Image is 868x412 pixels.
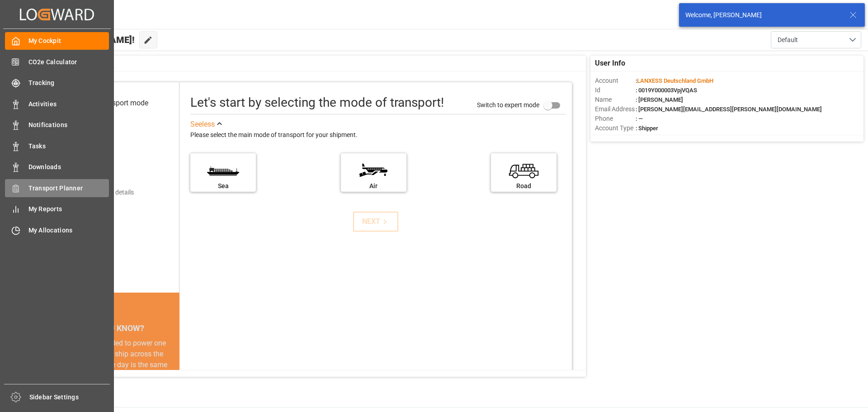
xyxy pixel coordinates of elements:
[5,221,109,239] a: My Allocations
[28,142,109,151] span: Tasks
[28,78,109,88] span: Tracking
[60,338,169,403] div: The energy needed to power one large container ship across the ocean in a single day is the same ...
[595,76,636,85] span: Account
[195,181,251,191] div: Sea
[595,114,636,123] span: Phone
[636,96,683,103] span: : [PERSON_NAME]
[595,104,636,114] span: Email Address
[636,77,713,84] span: :
[190,119,215,130] div: See less
[685,10,841,20] div: Welcome, [PERSON_NAME]
[636,115,643,122] span: : —
[28,226,109,235] span: My Allocations
[28,120,109,130] span: Notifications
[5,32,109,50] a: My Cockpit
[28,184,109,193] span: Transport Planner
[5,200,109,218] a: My Reports
[190,93,444,112] div: Let's start by selecting the mode of transport!
[5,116,109,134] a: Notifications
[362,216,390,227] div: NEXT
[28,36,109,46] span: My Cockpit
[5,53,109,71] a: CO2e Calculator
[49,319,179,338] div: DID YOU KNOW?
[771,31,861,48] button: open menu
[5,95,109,113] a: Activities
[5,158,109,176] a: Downloads
[636,125,658,132] span: : Shipper
[477,101,539,108] span: Switch to expert mode
[637,77,713,84] span: LANXESS Deutschland GmbH
[38,31,135,48] span: Hello [PERSON_NAME]!
[595,85,636,95] span: Id
[353,212,398,232] button: NEXT
[595,95,636,104] span: Name
[636,87,697,94] span: : 0019Y000003VpjVQAS
[778,35,798,45] span: Default
[595,58,625,69] span: User Info
[495,181,552,191] div: Road
[636,106,822,113] span: : [PERSON_NAME][EMAIL_ADDRESS][PERSON_NAME][DOMAIN_NAME]
[28,162,109,172] span: Downloads
[190,130,566,141] div: Please select the main mode of transport for your shipment.
[29,393,110,402] span: Sidebar Settings
[28,57,109,67] span: CO2e Calculator
[595,123,636,133] span: Account Type
[5,137,109,155] a: Tasks
[28,204,109,214] span: My Reports
[345,181,402,191] div: Air
[5,179,109,197] a: Transport Planner
[28,99,109,109] span: Activities
[5,74,109,92] a: Tracking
